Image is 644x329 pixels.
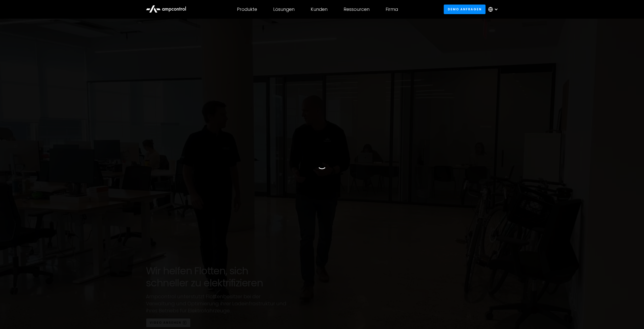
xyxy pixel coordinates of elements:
[444,5,486,14] a: Demo anfragen
[386,7,398,12] div: Firma
[311,7,328,12] div: Kunden
[344,7,370,12] div: Ressourcen
[237,7,257,12] div: Produkte
[273,7,295,12] div: Lösungen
